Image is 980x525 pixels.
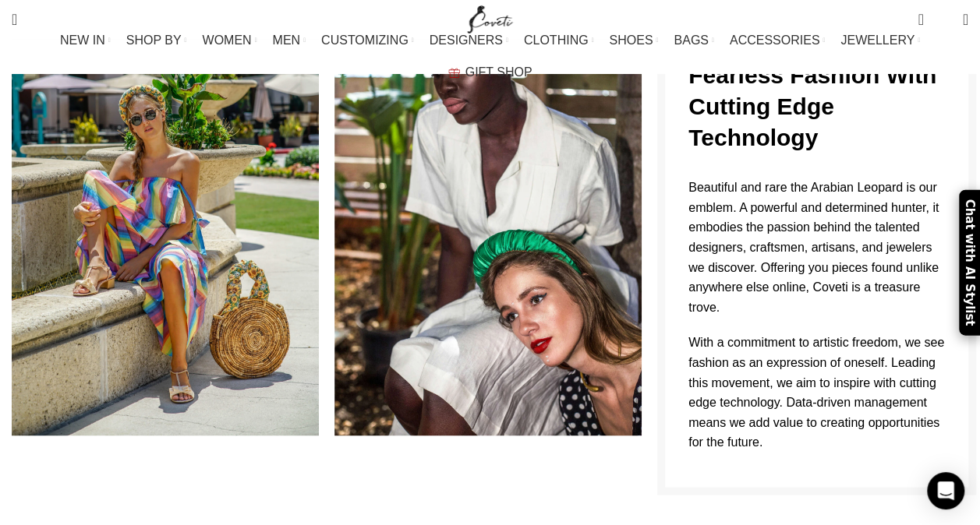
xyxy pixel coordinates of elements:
[927,472,964,509] div: Open Intercom Messenger
[609,33,653,48] span: SHOES
[524,25,594,56] a: CLOTHING
[430,25,508,56] a: DESIGNERS
[674,33,708,48] span: BAGS
[840,25,920,56] a: JEWELLERY
[126,33,182,48] span: SHOP BY
[273,33,301,48] span: MEN
[688,60,945,153] h4: Fearless Fashion With Cutting Edge Technology
[464,12,516,25] a: Site logo
[448,68,460,78] img: GiftBag
[910,4,931,35] a: 0
[674,25,713,56] a: BAGS
[840,33,915,48] span: JEWELLERY
[688,177,945,316] p: Beautiful and rare the Arabian Leopard is our emblem. A powerful and determined hunter, it embodi...
[939,16,950,27] span: 0
[919,8,931,19] span: 0
[609,25,658,56] a: SHOES
[126,25,187,56] a: SHOP BY
[730,33,820,48] span: ACCESSORIES
[60,25,111,56] a: NEW IN
[202,33,251,48] span: WOMEN
[936,4,951,35] div: My Wishlist
[4,4,25,35] a: Search
[321,25,414,56] a: CUSTOMIZING
[730,25,826,56] a: ACCESSORIES
[524,33,589,48] span: CLOTHING
[4,25,976,88] div: Main navigation
[321,33,409,48] span: CUSTOMIZING
[202,25,256,56] a: WOMEN
[430,33,503,48] span: DESIGNERS
[688,332,945,452] p: With a commitment to artistic freedom, we see fashion as an expression of oneself. Leading this m...
[448,57,532,88] a: GIFT SHOP
[273,25,306,56] a: MEN
[60,33,105,48] span: NEW IN
[465,65,532,79] span: GIFT SHOP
